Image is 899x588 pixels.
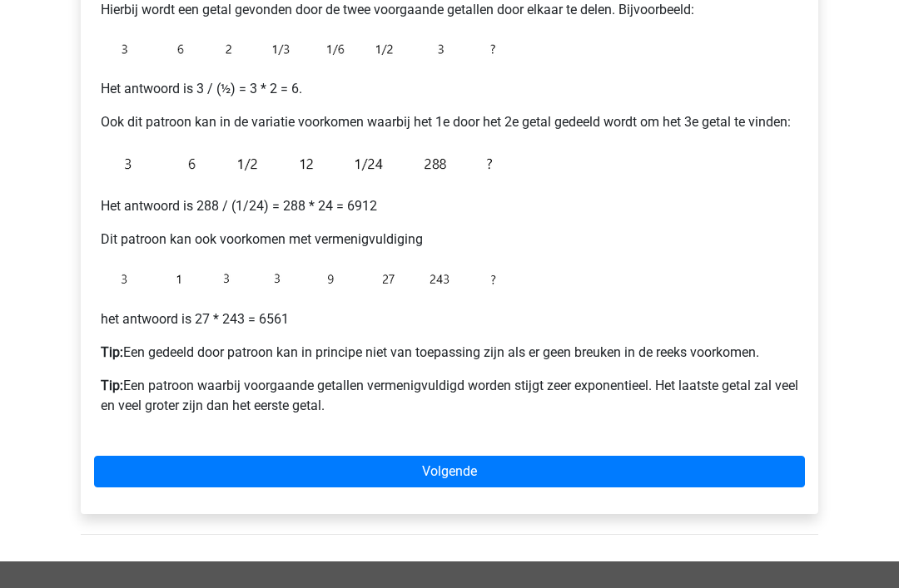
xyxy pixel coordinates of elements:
[101,146,517,184] img: Exceptions_example_2_2.png
[101,34,517,67] img: Exceptions_example_2_1.png
[101,345,123,361] b: Tip:
[101,1,798,21] p: Hierbij wordt een getal gevonden door de twee voorgaande getallen door elkaar te delen. Bijvoorbe...
[101,378,123,394] b: Tip:
[94,457,805,488] a: Volgende
[101,264,517,297] img: Exceptions_example_2_3.png
[101,310,798,330] p: het antwoord is 27 * 243 = 6561
[101,80,798,100] p: Het antwoord is 3 / (½) = 3 * 2 = 6.
[101,230,798,250] p: Dit patroon kan ook voorkomen met vermenigvuldiging
[101,197,798,217] p: Het antwoord is 288 / (1/24) = 288 * 24 = 6912
[101,343,798,363] p: Een gedeeld door patroon kan in principe niet van toepassing zijn als er geen breuken in de reeks...
[101,377,798,417] p: Een patroon waarbij voorgaande getallen vermenigvuldigd worden stijgt zeer exponentieel. Het laat...
[101,113,798,133] p: Ook dit patroon kan in de variatie voorkomen waarbij het 1e door het 2e getal gedeeld wordt om he...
